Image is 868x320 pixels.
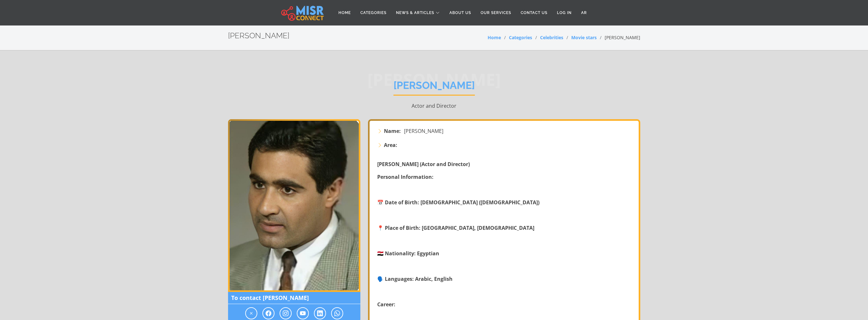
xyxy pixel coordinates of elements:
a: Home [334,7,356,19]
img: main.misr_connect [281,5,324,21]
a: AR [576,7,592,19]
strong: 📅 Date of Birth: [DEMOGRAPHIC_DATA] ([DEMOGRAPHIC_DATA]) [377,199,539,206]
strong: 🗣️ Languages: Arabic, English [377,275,453,282]
strong: Career: [377,301,395,308]
strong: Area: [384,141,397,149]
a: Movie stars [571,34,597,40]
strong: 📍 Place of Birth: [GEOGRAPHIC_DATA], [DEMOGRAPHIC_DATA] [377,224,534,231]
a: Log in [552,7,576,19]
a: Categories [509,34,532,40]
h2: [PERSON_NAME] [228,31,289,40]
a: Celebrities [540,34,563,40]
a: Categories [356,7,391,19]
a: About Us [445,7,476,19]
span: News & Articles [396,10,434,16]
h1: [PERSON_NAME] [393,79,475,96]
strong: Name: [384,127,401,135]
li: [PERSON_NAME] [597,34,640,41]
a: Home [488,34,501,40]
span: To contact [PERSON_NAME] [228,292,360,304]
a: Our Services [476,7,516,19]
strong: 🇪🇬 Nationality: Egyptian [377,250,439,257]
a: News & Articles [391,7,445,19]
a: Contact Us [516,7,552,19]
strong: Personal Information: [377,173,434,180]
span: [PERSON_NAME] [404,127,443,135]
img: Nader Nour El-Din [228,119,360,292]
p: Actor and Director [228,102,640,110]
strong: [PERSON_NAME] (Actor and Director) [377,161,470,168]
